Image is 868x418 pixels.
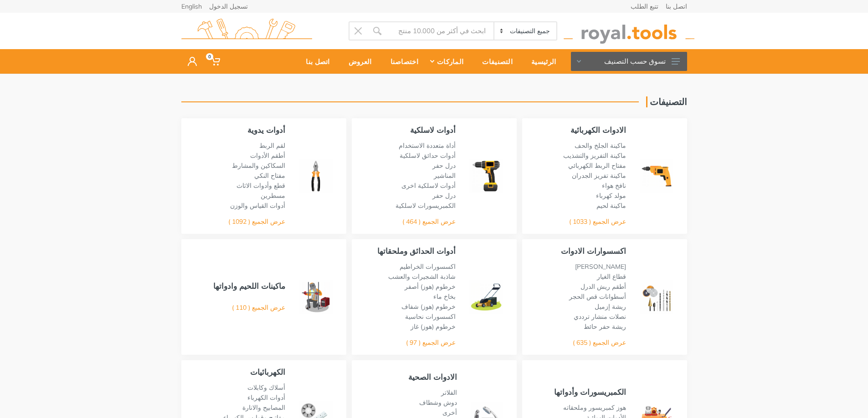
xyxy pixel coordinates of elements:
a: عرض الجميع ( 1092 ) [228,217,285,226]
a: السكاكين والمشارط [232,161,285,170]
a: المناشير [434,171,456,180]
a: عرض الجميع ( 97 ) [406,338,456,347]
a: مفتاح الربط الكهربائي [568,161,626,170]
a: مفتاح النكي [254,171,285,180]
a: أدوات الحدائق وملحقاتها [377,246,456,256]
a: أدوات يدوية [247,125,285,135]
a: الادوات الكهربائية [570,125,626,135]
a: نصلات منشار ترددي [574,312,626,321]
a: مولد كهرباء [596,191,626,200]
a: شاذبة الشجيرات والعشب [388,272,456,281]
button: تسوق حسب التصنيف [571,52,687,71]
h1: التصنيفات [646,96,687,107]
a: ماكينة الجلخ والحف [575,141,626,150]
div: الرئيسية [519,52,562,71]
a: قطع وأدوات الاثاث [236,181,285,190]
a: مسطرين [261,191,285,200]
img: royal.tools Logo [181,19,312,44]
div: اختصاصنا [378,52,425,71]
a: المصابيح والانارة [242,403,285,412]
a: أسلاك وكابلات [247,383,285,392]
a: أداة متعددة الاستخدام [399,141,456,150]
a: عرض الجميع ( 1033 ) [569,217,626,226]
a: أدوات القياس والوزن [230,201,285,210]
a: الكمبريسورات وأدواتها [554,387,626,397]
img: Royal - اكسسوارات الادوات [640,280,673,314]
div: اتصل بنا [293,52,336,71]
a: تتبع الطلب [631,3,658,10]
a: التصنيفات [470,49,519,74]
a: الادوات الصحية [408,372,457,382]
a: لقم الربط [259,141,285,150]
a: عرض الجميع ( 110 ) [232,303,285,312]
a: تسجيل الدخول [209,3,248,10]
a: هوز كمبريسور وملحقاته [563,403,626,412]
img: Royal - أدوات الحدائق وملحقاتها [469,280,503,314]
a: اكسسورات نحاسية [405,312,456,321]
a: الرئيسية [519,49,562,74]
a: أدوات حدائق لاسلكية [400,151,456,160]
a: خرطوم (هوز) أصفر [405,282,456,291]
a: ماكينة تفريز الجدران [572,171,626,180]
img: royal.tools Logo [564,19,694,44]
a: درل حفر [432,191,456,200]
a: ريشة إزميل [595,302,626,311]
a: أخرى [442,408,457,417]
img: Royal - الادوات الكهربائية [640,159,673,193]
a: نافخ هواء [602,181,626,190]
a: الفلاتر [441,388,457,397]
a: عرض الجميع ( 635 ) [573,338,626,347]
a: 0 [203,49,226,74]
div: التصنيفات [470,52,519,71]
div: العروض [336,52,378,71]
a: اكسسورات الخراطيم [400,262,456,271]
a: الكمبريسورات لاسلكية [395,201,456,210]
a: أطقم ريش الدرل [580,282,626,291]
a: ماكينة لحيم [596,201,626,210]
div: الماركات [425,52,470,71]
a: [PERSON_NAME] [575,262,626,271]
a: عرض الجميع ( 464 ) [402,217,456,226]
a: أدوات لاسلكية [410,125,456,135]
a: أطقم الأدوات [250,151,285,160]
a: قطاع الغيار [597,272,626,281]
a: English [181,3,202,10]
a: ماكينات اللحيم وادواتها [213,281,285,291]
a: خرطوم (هوز) شفاف [401,302,456,311]
a: خرطوم (هوز) غاز [411,322,456,331]
a: أسطوانات قص الحجر [569,292,626,301]
a: أدوات لاسلكية اخرى [401,181,456,190]
a: ماكينة التفريز والتشذيب [563,151,626,160]
span: 0 [206,53,213,60]
a: أدوات الكهرباء [247,393,285,402]
a: الكهربائيات [250,367,285,377]
a: بخاخ ماء [433,292,456,301]
img: Royal - أدوات لاسلكية [469,159,503,193]
img: Royal - ماكينات اللحيم وادواتها [299,280,333,314]
input: Site search [387,21,494,40]
a: اتصل بنا [666,3,687,10]
a: اتصل بنا [293,49,336,74]
a: اختصاصنا [378,49,425,74]
a: ريشة حفر حائط [584,322,626,331]
a: العروض [336,49,378,74]
a: دوش وشطاف [419,398,457,407]
img: Royal - أدوات يدوية [299,159,333,193]
a: درل حفر [432,161,456,170]
a: اكسسوارات الادوات [561,246,626,256]
select: Category [493,22,556,40]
